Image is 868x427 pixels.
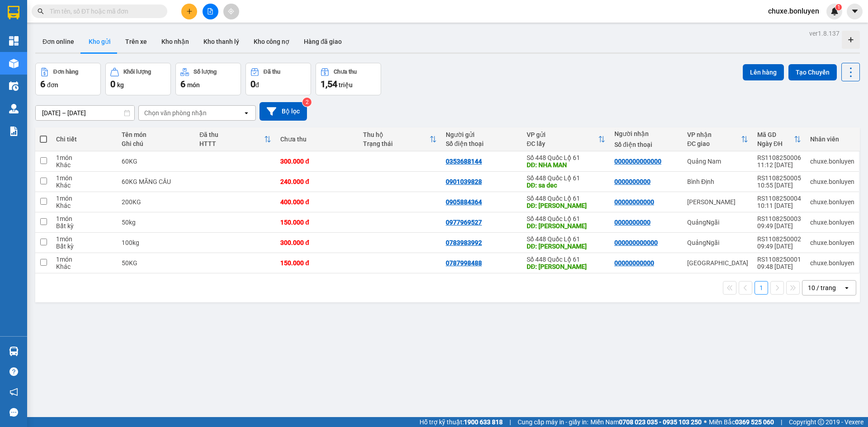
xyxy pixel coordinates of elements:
[105,63,171,95] button: Khối lượng0kg
[280,158,354,165] div: 300.000 đ
[56,161,113,169] div: Khác
[259,102,307,121] button: Bộ lọc
[614,178,651,185] div: 0000000000
[757,215,801,222] div: RS1108250003
[9,59,19,68] img: warehouse-icon
[122,219,190,226] div: 50kg
[187,81,200,89] span: món
[446,198,482,206] div: 0905884364
[614,141,678,148] div: Số điện thoại
[830,7,839,15] img: icon-new-feature
[110,79,115,89] span: 0
[810,178,854,185] div: chuxe.bonluyen
[761,5,826,17] span: chuxe.bonluyen
[687,219,748,226] div: QuảngNgãi
[56,195,113,202] div: 1 món
[527,222,605,230] div: DĐ: LAI VUNG
[464,418,503,426] strong: 1900 633 818
[117,81,124,89] span: kg
[446,140,518,147] div: Số điện thoại
[614,219,651,226] div: 0000000000
[810,259,854,267] div: chuxe.bonluyen
[527,195,605,202] div: Số 448 Quốc Lộ 61
[280,178,354,185] div: 240.000 đ
[810,158,854,165] div: chuxe.bonluyen
[757,174,801,182] div: RS1108250005
[527,161,605,169] div: DĐ: NHA MAN
[446,131,518,138] div: Người gửi
[9,127,19,136] img: solution-icon
[590,417,702,427] span: Miền Nam
[193,69,217,75] div: Số lượng
[9,347,19,356] img: warehouse-icon
[810,136,854,143] div: Nhân viên
[9,81,19,91] img: warehouse-icon
[614,198,654,206] div: 00000000000
[122,239,190,246] div: 100kg
[757,161,801,169] div: 11:12 [DATE]
[687,131,741,138] div: VP nhận
[847,4,863,19] button: caret-down
[207,8,213,14] span: file-add
[527,140,598,147] div: ĐC lấy
[195,127,276,151] th: Toggle SortBy
[757,263,801,270] div: 09:48 [DATE]
[843,284,850,291] svg: open
[687,239,748,246] div: QuảngNgãi
[196,31,246,52] button: Kho thanh lý
[709,417,774,427] span: Miền Bắc
[264,69,280,75] div: Đã thu
[527,174,605,182] div: Số 448 Quốc Lộ 61
[755,281,768,295] button: 1
[527,263,605,270] div: DĐ: LAI VUNG
[47,81,58,89] span: đơn
[446,178,482,185] div: 0901039828
[56,243,113,250] div: Bất kỳ
[757,154,801,161] div: RS1108250006
[810,198,854,206] div: chuxe.bonluyen
[835,4,842,10] sup: 1
[81,31,118,52] button: Kho gửi
[280,259,354,267] div: 150.000 đ
[687,158,748,165] div: Quảng Nam
[810,239,854,246] div: chuxe.bonluyen
[122,131,190,138] div: Tên món
[420,417,503,427] span: Hỗ trợ kỹ thuật:
[144,108,207,117] div: Chọn văn phòng nhận
[809,28,840,38] div: ver 1.8.137
[9,388,18,396] span: notification
[757,182,801,189] div: 10:55 [DATE]
[199,131,264,138] div: Đã thu
[446,239,482,246] div: 0783983992
[316,63,381,95] button: Chưa thu1,54 triệu
[810,219,854,226] div: chuxe.bonluyen
[527,131,598,138] div: VP gửi
[243,109,250,117] svg: open
[56,215,113,222] div: 1 món
[339,81,353,89] span: triệu
[757,195,801,202] div: RS1108250004
[255,81,259,89] span: đ
[527,256,605,263] div: Số 448 Quốc Lộ 61
[687,198,748,206] div: [PERSON_NAME]
[683,127,753,151] th: Toggle SortBy
[297,31,349,52] button: Hàng đã giao
[302,98,311,107] sup: 2
[818,419,824,425] span: copyright
[446,158,482,165] div: 0353688144
[446,219,482,226] div: 0977969527
[757,235,801,243] div: RS1108250002
[509,417,511,427] span: |
[614,259,654,267] div: 00000000000
[781,417,782,427] span: |
[40,79,45,89] span: 6
[757,256,801,263] div: RS1108250001
[245,63,311,95] button: Đã thu0đ
[38,8,44,14] span: search
[56,202,113,209] div: Khác
[280,219,354,226] div: 150.000 đ
[9,367,18,376] span: question-circle
[527,202,605,209] div: DĐ: LAI VUNG
[56,182,113,189] div: Khác
[527,154,605,161] div: Số 448 Quốc Lộ 61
